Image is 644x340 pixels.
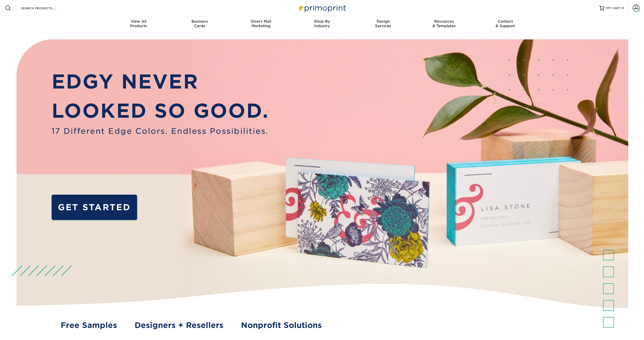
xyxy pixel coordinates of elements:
[52,125,269,137] span: 17 Different Edge Colors. Endless Possibilities.
[52,195,137,220] a: GET STARTED
[230,19,292,28] div: Marketing
[414,19,475,28] div: & Templates
[230,16,292,32] a: Direct MailMarketing
[352,19,414,28] div: Services
[414,16,475,32] a: Resources& Templates
[352,16,414,32] a: DesignServices
[622,6,624,10] span: 0
[241,319,322,331] a: Nonprofit Solutions
[135,319,223,331] a: Designers + Resellers
[169,19,230,28] div: Cards
[169,16,230,32] a: BusinessCards
[475,16,536,32] a: Contact& Support
[52,67,269,96] p: EDGY NEVER
[20,5,69,11] input: SEARCH PRODUCTS.....
[414,19,475,24] span: Resources
[230,19,292,24] span: Direct Mail
[108,19,169,24] span: View All
[606,6,621,10] span: MY CART
[352,19,414,24] span: Design
[61,319,117,331] a: Free Samples
[297,3,347,13] img: Primoprint
[108,19,169,28] div: Products
[52,96,269,125] p: LOOKED SO GOOD.
[475,19,536,24] span: Contact
[292,19,353,28] div: Industry
[108,16,169,32] a: View AllProducts
[292,19,353,24] span: Shop By
[169,19,230,24] span: Business
[475,19,536,28] div: & Support
[292,16,353,32] a: Shop ByIndustry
